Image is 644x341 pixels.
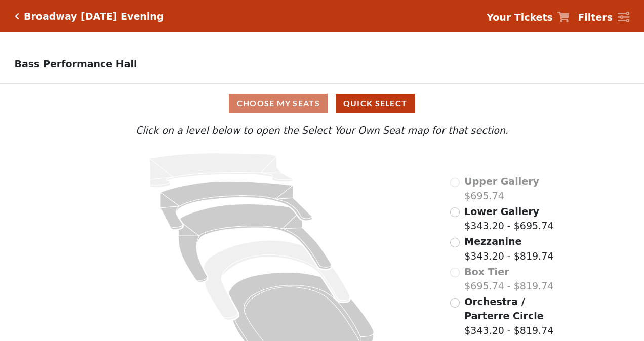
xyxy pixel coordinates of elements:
span: Orchestra / Parterre Circle [464,296,543,322]
h5: Broadway [DATE] Evening [24,11,164,22]
path: Lower Gallery - Seats Available: 36 [160,181,312,229]
path: Upper Gallery - Seats Available: 0 [149,153,293,188]
span: Box Tier [464,266,509,277]
a: Click here to go back to filters [15,13,19,20]
label: $695.74 [464,174,539,203]
label: $695.74 - $819.74 [464,265,553,293]
label: $343.20 - $819.74 [464,234,553,263]
a: Your Tickets [487,10,570,25]
label: $343.20 - $819.74 [464,294,556,338]
span: Upper Gallery [464,176,539,187]
label: $343.20 - $695.74 [464,204,553,233]
strong: Filters [578,12,613,23]
a: Filters [578,10,629,25]
span: Mezzanine [464,236,521,247]
button: Quick Select [336,94,415,113]
strong: Your Tickets [487,12,553,23]
p: Click on a level below to open the Select Your Own Seat map for that section. [88,123,556,138]
span: Lower Gallery [464,206,539,217]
